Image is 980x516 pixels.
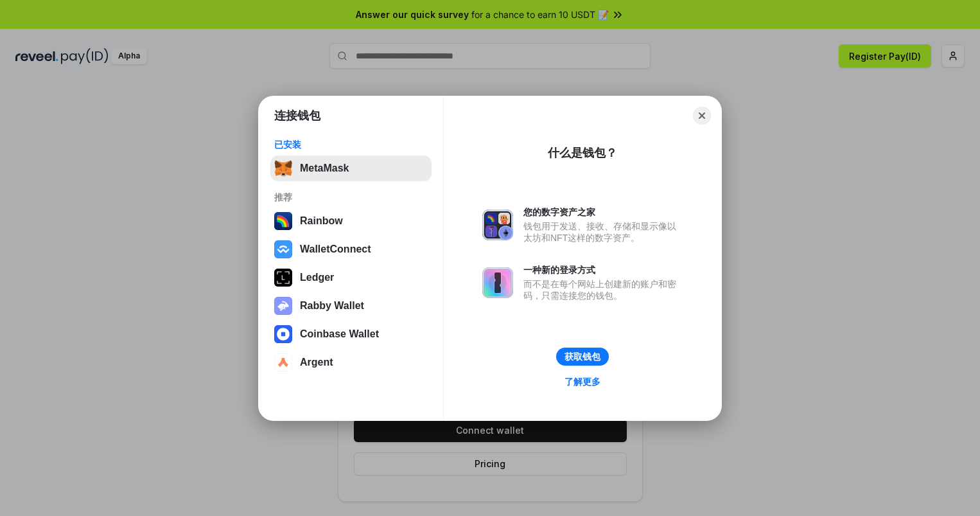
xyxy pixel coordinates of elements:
img: svg+xml,%3Csvg%20fill%3D%22none%22%20height%3D%2233%22%20viewBox%3D%220%200%2035%2033%22%20width%... [274,159,292,177]
div: 您的数字资产之家 [523,206,683,218]
div: Argent [300,357,333,368]
button: Ledger [270,265,432,290]
div: WalletConnect [300,244,371,255]
div: 获取钱包 [564,351,600,362]
img: svg+xml,%3Csvg%20width%3D%2228%22%20height%3D%2228%22%20viewBox%3D%220%200%2028%2028%22%20fill%3D... [274,353,292,371]
img: svg+xml,%3Csvg%20xmlns%3D%22http%3A%2F%2Fwww.w3.org%2F2000%2Fsvg%22%20fill%3D%22none%22%20viewBox... [274,297,292,315]
img: svg+xml,%3Csvg%20width%3D%2228%22%20height%3D%2228%22%20viewBox%3D%220%200%2028%2028%22%20fill%3D... [274,240,292,258]
img: svg+xml,%3Csvg%20xmlns%3D%22http%3A%2F%2Fwww.w3.org%2F2000%2Fsvg%22%20width%3D%2228%22%20height%3... [274,269,292,287]
h1: 连接钱包 [274,108,320,123]
div: 什么是钱包？ [548,145,617,161]
div: Ledger [300,272,334,283]
div: 了解更多 [564,376,600,387]
div: Rainbow [300,215,343,227]
button: Close [693,107,711,125]
img: svg+xml,%3Csvg%20xmlns%3D%22http%3A%2F%2Fwww.w3.org%2F2000%2Fsvg%22%20fill%3D%22none%22%20viewBox... [482,209,513,240]
a: 了解更多 [557,373,608,390]
div: 一种新的登录方式 [523,264,683,276]
div: Rabby Wallet [300,300,364,312]
button: WalletConnect [270,236,432,262]
div: 钱包用于发送、接收、存储和显示像以太坊和NFT这样的数字资产。 [523,220,683,244]
div: 推荐 [274,191,428,203]
div: 而不是在每个网站上创建新的账户和密码，只需连接您的钱包。 [523,278,683,301]
button: Rainbow [270,208,432,234]
button: Rabby Wallet [270,293,432,319]
button: Coinbase Wallet [270,321,432,347]
button: Argent [270,350,432,375]
button: 获取钱包 [556,348,609,366]
div: 已安装 [274,139,428,150]
img: svg+xml,%3Csvg%20width%3D%22120%22%20height%3D%22120%22%20viewBox%3D%220%200%20120%20120%22%20fil... [274,212,292,230]
button: MetaMask [270,156,432,181]
img: svg+xml,%3Csvg%20xmlns%3D%22http%3A%2F%2Fwww.w3.org%2F2000%2Fsvg%22%20fill%3D%22none%22%20viewBox... [482,267,513,298]
div: Coinbase Wallet [300,328,379,340]
div: MetaMask [300,163,349,174]
img: svg+xml,%3Csvg%20width%3D%2228%22%20height%3D%2228%22%20viewBox%3D%220%200%2028%2028%22%20fill%3D... [274,325,292,343]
